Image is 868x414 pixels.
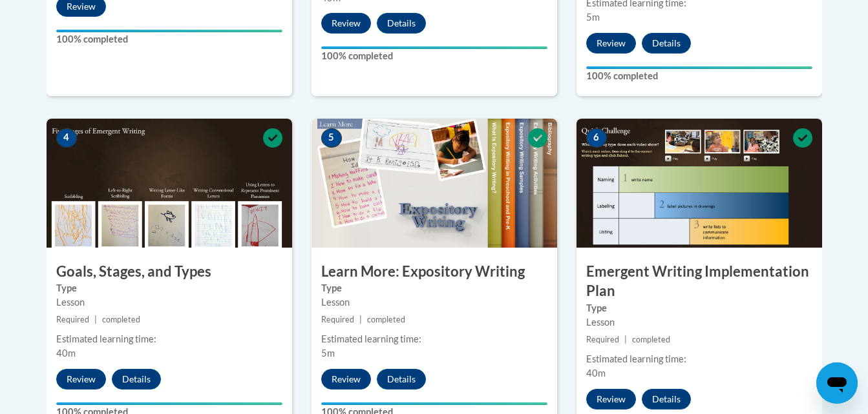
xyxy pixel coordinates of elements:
span: 5m [321,348,335,359]
span: 40m [56,348,76,359]
span: Required [56,315,89,324]
span: 4 [56,128,77,148]
label: Type [586,301,812,315]
button: Details [642,389,691,409]
span: completed [632,335,670,344]
div: Estimated learning time: [56,332,282,346]
label: 100% completed [56,32,282,46]
label: 100% completed [586,69,812,83]
label: Type [56,281,282,295]
span: 5 [321,128,342,148]
label: Type [321,281,547,295]
div: Your progress [321,46,547,49]
div: Your progress [321,402,547,405]
div: Estimated learning time: [586,352,812,366]
span: completed [102,315,140,324]
button: Review [56,369,106,389]
span: | [359,315,362,324]
label: 100% completed [321,49,547,63]
button: Details [642,33,691,54]
span: 40m [586,368,606,379]
h3: Emergent Writing Implementation Plan [577,262,822,302]
span: Required [321,315,354,324]
div: Estimated learning time: [321,332,547,346]
span: | [624,335,627,344]
button: Review [321,369,371,389]
button: Review [321,13,371,34]
div: Lesson [586,315,812,330]
div: Your progress [56,402,282,405]
div: Your progress [586,66,812,69]
button: Details [112,369,161,389]
button: Review [586,389,636,409]
h3: Learn More: Expository Writing [312,262,557,282]
h3: Goals, Stages, and Types [47,262,292,282]
button: Review [586,33,636,54]
img: Course Image [47,119,292,248]
div: Lesson [321,295,547,310]
span: 6 [586,128,607,148]
button: Details [377,13,426,34]
button: Details [377,369,426,389]
div: Lesson [56,295,282,310]
img: Course Image [577,119,822,248]
iframe: Button to launch messaging window [816,362,858,404]
img: Course Image [312,119,557,248]
span: completed [367,315,405,324]
span: Required [586,335,619,344]
div: Your progress [56,30,282,32]
span: | [94,315,97,324]
span: 5m [586,12,600,23]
